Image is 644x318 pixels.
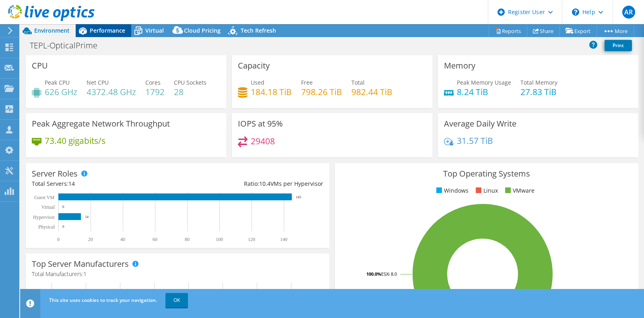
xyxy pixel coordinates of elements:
text: Virtual [41,204,55,210]
span: Peak CPU [45,79,70,86]
span: AR [622,6,635,19]
h4: 8.24 TiB [457,87,511,96]
span: Environment [34,27,70,34]
a: More [597,25,634,37]
h3: Capacity [238,61,270,70]
h4: 28 [174,87,206,96]
div: Total Servers: [32,179,178,188]
li: Windows [434,186,469,195]
text: 100 [216,237,223,242]
text: 140 [280,237,287,242]
span: This site uses cookies to track your navigation. [49,297,157,303]
svg: \n [572,8,579,16]
span: Used [251,79,264,86]
h4: 4372.48 GHz [87,87,136,96]
span: Virtual [145,27,164,34]
h1: TEPL-OpticalPrime [26,41,110,50]
text: 60 [153,237,157,242]
h4: Total Manufacturers: [32,270,323,279]
text: 14 [85,215,89,219]
li: Linux [474,186,498,195]
text: 80 [185,237,190,242]
div: Ratio: VMs per Hypervisor [178,179,323,188]
text: 0 [62,205,64,209]
h3: Peak Aggregate Network Throughput [32,119,170,128]
text: 20 [88,237,93,242]
text: 40 [120,237,125,242]
span: Peak Memory Usage [457,79,511,86]
span: Free [301,79,313,86]
span: Net CPU [87,79,109,86]
text: Physical [38,224,55,230]
h3: IOPS at 95% [238,119,283,128]
h4: 184.18 TiB [251,87,292,96]
h4: 798.26 TiB [301,87,342,96]
span: Total Memory [520,79,557,86]
h3: Memory [444,61,475,70]
a: Export [559,25,597,37]
h3: Average Daily Write [444,119,516,128]
span: CPU Sockets [174,79,206,86]
h4: 27.83 TiB [520,87,557,96]
h3: Top Server Manufacturers [32,260,129,268]
text: 120 [248,237,255,242]
span: Cloud Pricing [184,27,221,34]
span: Tech Refresh [241,27,276,34]
a: OK [165,293,188,308]
h4: 29408 [251,137,275,145]
span: Cores [145,79,161,86]
text: Hypervisor [33,214,55,220]
span: Total [351,79,365,86]
span: 10.4 [259,180,270,187]
span: Performance [90,27,125,34]
text: 0 [57,237,60,242]
text: Guest VM [34,195,54,200]
span: 1 [83,270,87,278]
h4: 626 GHz [45,87,77,96]
tspan: ESXi 8.0 [381,271,397,277]
span: 14 [68,180,75,187]
h3: Top Operating Systems [341,169,632,178]
a: Print [605,40,632,51]
li: VMware [503,186,535,195]
h3: Server Roles [32,169,78,178]
h4: 1792 [145,87,165,96]
h3: CPU [32,61,48,70]
a: Reports [489,25,527,37]
h4: 73.40 gigabits/s [45,136,105,145]
h4: 982.44 TiB [351,87,392,96]
tspan: 100.0% [366,271,381,277]
text: 0 [62,224,64,229]
text: 145 [296,195,301,199]
a: Share [527,25,560,37]
h4: 31.57 TiB [457,136,493,145]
